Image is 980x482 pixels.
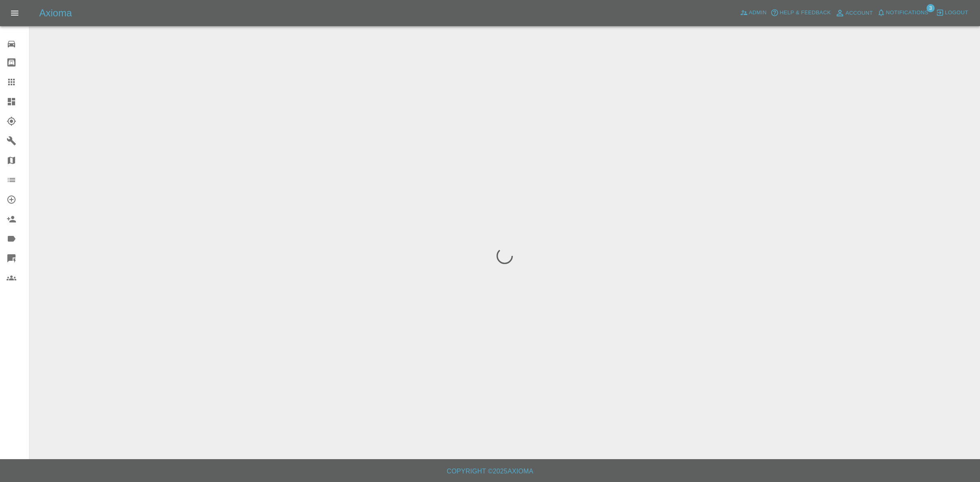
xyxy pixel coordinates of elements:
[927,4,935,12] span: 3
[768,7,833,19] button: Help & Feedback
[738,7,769,19] a: Admin
[945,8,968,18] span: Logout
[749,8,767,18] span: Admin
[7,466,973,477] h6: Copyright © 2025 Axioma
[39,7,72,20] h5: Axioma
[780,8,831,18] span: Help & Feedback
[833,7,875,20] a: Account
[846,9,873,18] span: Account
[934,7,970,19] button: Logout
[5,3,24,23] button: Open drawer
[875,7,931,19] button: Notifications
[886,8,929,18] span: Notifications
